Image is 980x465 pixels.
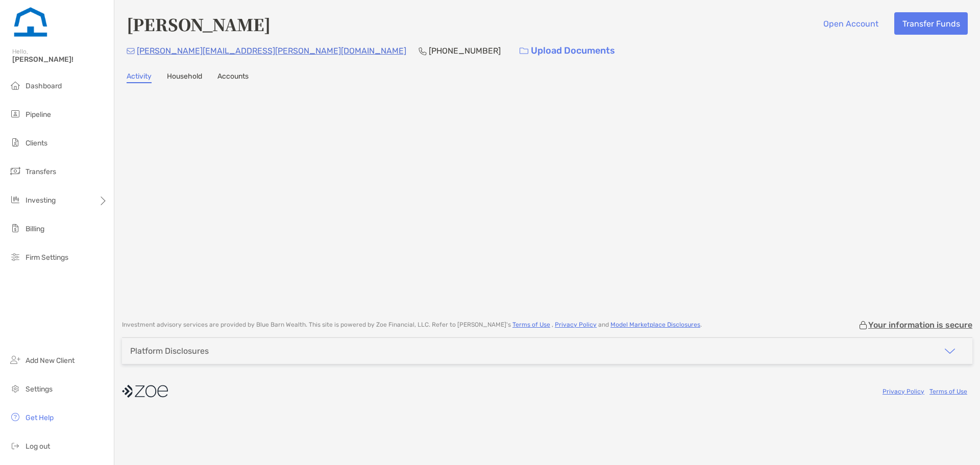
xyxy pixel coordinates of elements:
span: Log out [26,442,50,451]
span: Clients [26,139,47,148]
img: clients icon [9,136,21,149]
a: Upload Documents [513,40,622,62]
img: icon arrow [944,345,956,357]
span: [PERSON_NAME]! [12,55,108,64]
img: transfers icon [9,165,21,177]
p: Your information is secure [868,320,972,330]
img: settings icon [9,382,21,395]
a: Model Marketplace Disclosures [610,321,700,328]
a: Privacy Policy [883,388,924,395]
img: get-help icon [9,411,21,423]
img: add_new_client icon [9,354,21,366]
a: Privacy Policy [555,321,597,328]
span: Dashboard [26,82,62,90]
img: Phone Icon [419,47,427,55]
img: firm-settings icon [9,251,21,263]
span: Get Help [26,413,54,422]
button: Transfer Funds [894,12,968,35]
span: Settings [26,385,53,394]
button: Open Account [815,12,886,35]
span: Transfers [26,167,56,176]
img: Zoe Logo [12,4,49,41]
img: logout icon [9,439,21,452]
div: Platform Disclosures [130,346,209,356]
span: Firm Settings [26,253,68,262]
a: Terms of Use [512,321,550,328]
img: Email Icon [127,48,135,54]
p: [PERSON_NAME][EMAIL_ADDRESS][PERSON_NAME][DOMAIN_NAME] [137,44,406,57]
img: billing icon [9,222,21,234]
p: [PHONE_NUMBER] [429,44,501,57]
span: Add New Client [26,356,75,365]
img: dashboard icon [9,79,21,91]
a: Accounts [217,72,249,83]
h4: [PERSON_NAME] [127,12,271,36]
span: Billing [26,225,44,233]
p: Investment advisory services are provided by Blue Barn Wealth . This site is powered by Zoe Finan... [122,321,702,329]
img: company logo [122,380,168,403]
span: Investing [26,196,56,205]
a: Activity [127,72,152,83]
img: pipeline icon [9,108,21,120]
img: investing icon [9,193,21,206]
a: Household [167,72,202,83]
img: button icon [520,47,528,55]
span: Pipeline [26,110,51,119]
a: Terms of Use [929,388,967,395]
